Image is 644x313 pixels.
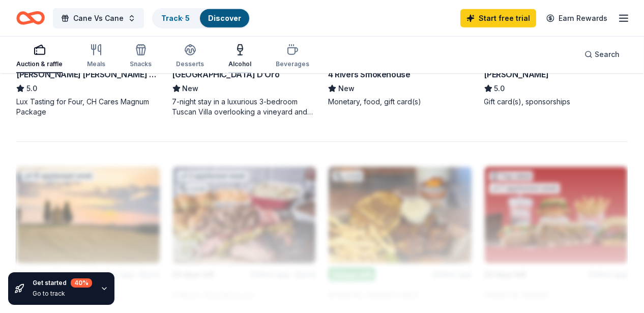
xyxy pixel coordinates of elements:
span: New [338,82,355,95]
span: Search [595,48,620,61]
span: New [183,82,199,95]
div: Snacks [130,60,152,68]
button: Cane Vs Cane [53,8,144,29]
div: [PERSON_NAME] [484,68,549,80]
a: Home [16,6,45,30]
button: Meals [87,40,105,73]
div: [GEOGRAPHIC_DATA] D’Oro [172,68,280,80]
button: Auction & raffle [16,40,63,73]
div: 4 Rivers Smokehouse [328,68,410,80]
div: Meals [87,60,105,68]
a: Start free trial [460,9,536,27]
span: 5.0 [494,82,505,95]
span: Cane Vs Cane [73,12,124,24]
button: Search [576,44,628,65]
button: Alcohol [228,40,251,73]
span: 5.0 [26,82,37,95]
a: Earn Rewards [540,9,613,27]
div: Desserts [176,60,204,68]
div: Monetary, food, gift card(s) [328,97,472,107]
div: Lux Tasting for Four, CH Cares Magnum Package [16,97,160,117]
button: Snacks [130,40,152,73]
div: [PERSON_NAME] [PERSON_NAME] Winery and Restaurants [16,68,160,80]
a: Discover [208,14,241,22]
div: Go to track [33,290,92,298]
div: 40 % [71,278,92,288]
button: Desserts [176,40,204,73]
div: 7-night stay in a luxurious 3-bedroom Tuscan Villa overlooking a vineyard and the ancient walled ... [172,97,316,117]
div: Get started [33,278,92,288]
div: Alcohol [228,60,251,68]
div: Beverages [276,60,309,68]
div: Gift card(s), sponsorships [484,97,628,107]
button: Track· 5Discover [152,8,250,29]
a: Track· 5 [161,14,190,22]
button: Beverages [276,40,309,73]
div: Auction & raffle [16,60,63,68]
